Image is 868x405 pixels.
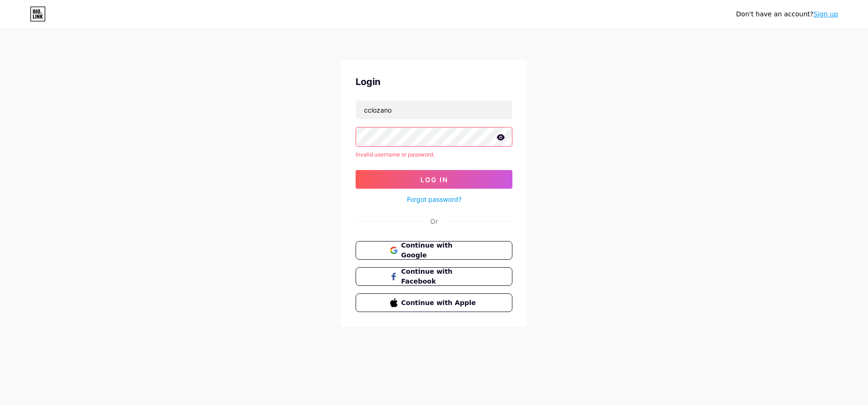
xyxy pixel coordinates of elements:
span: Continue with Google [401,241,478,260]
button: Continue with Google [356,241,512,260]
div: Login [356,75,512,89]
span: Continue with Facebook [401,267,478,286]
span: Continue with Apple [401,298,478,308]
a: Sign up [813,10,838,18]
button: Continue with Apple [356,293,512,312]
span: Log In [420,176,448,184]
div: Invalid username or password. [356,150,512,159]
button: Log In [356,170,512,189]
div: Don't have an account? [736,9,838,19]
a: Forgot password? [407,194,462,204]
input: Username [356,100,512,119]
div: Or [430,216,438,226]
button: Continue with Facebook [356,267,512,286]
